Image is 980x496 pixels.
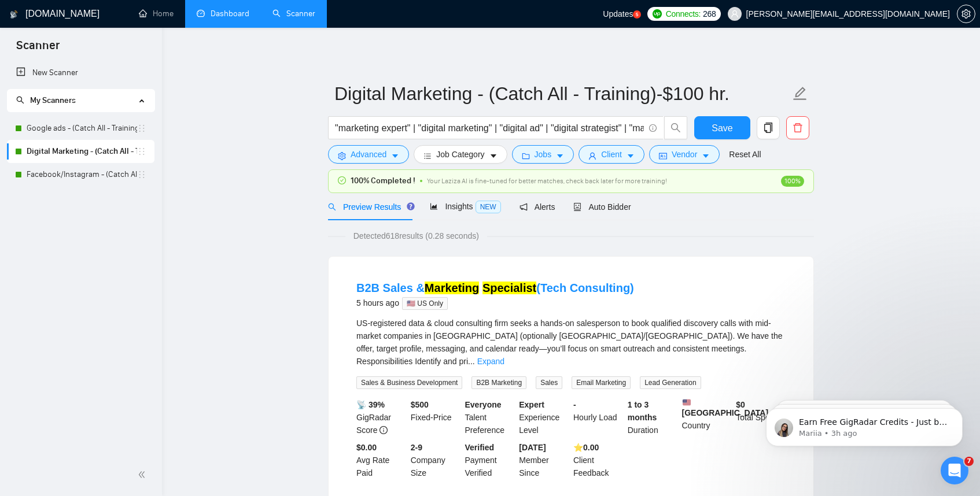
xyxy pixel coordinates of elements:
[476,201,501,213] span: NEW
[712,121,732,135] span: Save
[138,469,149,480] span: double-left
[573,203,581,211] span: robot
[351,148,386,161] span: Advanced
[334,79,790,108] input: Scanner name...
[137,147,146,156] span: holder
[16,95,76,105] span: My Scanners
[477,357,504,366] a: Expand
[682,398,769,417] b: [GEOGRAPHIC_DATA]
[411,443,422,452] b: 2-9
[517,441,571,479] div: Member Since
[380,426,388,434] span: info-circle
[406,201,416,212] div: Tooltip anchor
[16,61,145,84] a: New Scanner
[408,441,463,479] div: Company Size
[781,176,804,187] span: 100%
[757,123,779,133] span: copy
[731,10,739,18] span: user
[736,400,745,409] b: $ 0
[402,297,448,310] span: 🇺🇸 US Only
[666,8,701,20] span: Connects:
[588,151,596,160] span: user
[640,376,701,389] span: Lead Generation
[649,124,657,132] span: info-circle
[30,95,76,105] span: My Scanners
[734,398,788,436] div: Total Spent
[659,151,667,160] span: idcard
[430,202,500,211] span: Insights
[519,443,546,452] b: [DATE]
[139,9,174,18] a: homeHome
[512,145,574,164] button: folderJobscaret-down
[672,148,697,161] span: Vendor
[519,400,544,409] b: Expert
[749,384,980,465] iframe: Intercom notifications message
[345,230,487,242] span: Detected 618 results (0.28 seconds)
[465,400,502,409] b: Everyone
[571,441,625,479] div: Client Feedback
[957,9,975,18] span: setting
[356,282,634,294] a: B2B Sales &Marketing Specialist(Tech Consulting)
[356,400,385,409] b: 📡 39%
[729,148,761,161] a: Reset All
[408,398,463,436] div: Fixed-Price
[787,123,809,133] span: delete
[786,116,809,139] button: delete
[7,163,154,186] li: Facebook/Instagram - (Catch All - Training)
[338,176,346,184] span: check-circle
[7,140,154,163] li: Digital Marketing - (Catch All - Training)-$100 hr.
[335,121,644,135] input: Search Freelance Jobs...
[964,457,974,466] span: 7
[683,398,691,406] img: 🇺🇸
[680,398,734,436] div: Country
[573,400,576,409] b: -
[628,400,657,422] b: 1 to 3 months
[703,8,716,20] span: 268
[649,145,720,164] button: idcardVendorcaret-down
[16,96,24,104] span: search
[328,203,336,211] span: search
[354,441,408,479] div: Avg Rate Paid
[137,170,146,179] span: holder
[411,400,429,409] b: $ 500
[517,398,571,436] div: Experience Level
[27,163,137,186] a: Facebook/Instagram - (Catch All - Training)
[137,124,146,133] span: holder
[665,123,687,133] span: search
[556,151,564,160] span: caret-down
[272,9,315,18] a: searchScanner
[627,151,635,160] span: caret-down
[489,151,498,160] span: caret-down
[391,151,399,160] span: caret-down
[702,151,710,160] span: caret-down
[793,86,808,101] span: edit
[351,175,415,187] span: 100% Completed !
[468,357,475,366] span: ...
[356,376,462,389] span: Sales & Business Development
[7,117,154,140] li: Google ads - (Catch All - Training) - $75
[664,116,687,139] button: search
[356,443,377,452] b: $0.00
[465,443,495,452] b: Verified
[7,37,69,61] span: Scanner
[10,5,18,24] img: logo
[520,202,555,212] span: Alerts
[27,117,137,140] a: Google ads - (Catch All - Training) - $75
[572,376,631,389] span: Email Marketing
[356,317,786,368] div: US-registered data & cloud consulting firm seeks a hands-on salesperson to book qualified discove...
[356,296,634,310] div: 5 hours ago
[197,9,249,18] a: dashboardDashboard
[425,282,479,294] mark: Marketing
[573,443,599,452] b: ⭐️ 0.00
[338,151,346,160] span: setting
[463,398,517,436] div: Talent Preference
[601,148,622,161] span: Client
[603,9,633,18] span: Updates
[694,116,750,139] button: Save
[957,5,975,23] button: setting
[536,376,562,389] span: Sales
[482,282,536,294] mark: Specialist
